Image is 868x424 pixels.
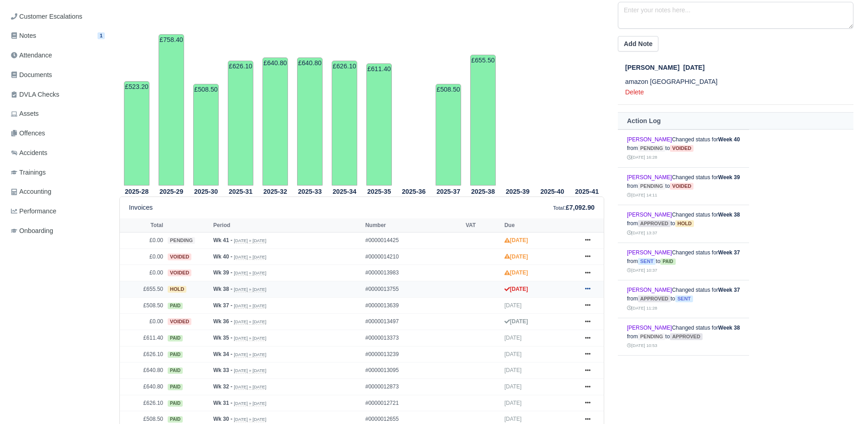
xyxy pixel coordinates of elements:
span: DVLA Checks [11,89,59,100]
strong: Wk 30 - [213,416,232,422]
span: pending [638,333,665,340]
td: Changed status for from to [618,356,749,393]
a: Assets [7,105,108,123]
strong: Wk 32 - [213,383,232,390]
th: Period [211,218,363,232]
th: 2025-35 [362,186,396,197]
a: Performance [7,202,108,220]
a: Accidents [7,144,108,162]
span: Customer Escalations [11,11,82,22]
strong: Wk 39 - [213,269,232,276]
small: [DATE] » [DATE] [234,417,266,422]
td: Changed status for from to [618,167,749,205]
span: pending [638,145,665,152]
td: £655.50 [470,55,496,186]
strong: Week 39 [718,174,740,181]
small: [DATE] » [DATE] [234,254,266,260]
small: [DATE] 10:37 [627,268,657,273]
strong: £7,092.90 [566,204,595,211]
small: [DATE] » [DATE] [234,238,266,243]
a: [PERSON_NAME] [627,287,672,293]
span: voided [168,318,191,325]
a: Trainings [7,164,108,181]
span: pending [168,237,195,244]
td: £626.10 [120,346,165,362]
td: £640.80 [262,57,288,186]
span: sent [638,258,656,265]
p: amazon [GEOGRAPHIC_DATA] [625,77,853,87]
span: Performance [11,206,56,217]
span: Trainings [11,167,46,178]
span: paid [168,367,183,374]
span: [PERSON_NAME] [625,64,679,71]
th: 2025-37 [431,186,466,197]
small: [DATE] 14:11 [627,192,657,197]
strong: Wk 34 - [213,351,232,357]
small: [DATE] » [DATE] [234,303,266,309]
small: [DATE] 11:28 [627,305,657,310]
span: Onboarding [11,226,53,236]
td: #0000013639 [363,297,463,314]
th: Due [502,218,576,232]
td: #0000014210 [363,248,463,265]
td: Changed status for from to [618,243,749,280]
td: #0000013755 [363,281,463,298]
strong: Wk 33 - [213,367,232,373]
td: #0000013373 [363,330,463,346]
strong: Wk 37 - [213,302,232,309]
span: paid [168,384,183,390]
span: [DATE] [504,383,522,390]
th: 2025-34 [327,186,362,197]
span: voided [670,183,693,190]
strong: Week 38 [718,325,740,331]
div: [DATE] [625,62,853,73]
strong: [DATE] [504,318,528,325]
span: Offences [11,128,45,139]
strong: Week 40 [718,136,740,143]
small: Total [553,205,564,211]
button: Add Note [618,36,658,52]
td: Changed status for from to [618,318,749,356]
span: paid [168,352,183,358]
th: 2025-36 [396,186,431,197]
div: : [553,202,595,213]
strong: Wk 35 - [213,335,232,341]
a: [PERSON_NAME] [627,212,672,218]
strong: [DATE] [504,237,528,243]
th: 2025-39 [500,186,535,197]
span: Accounting [11,186,51,197]
span: Documents [11,70,52,80]
strong: Week 37 [718,249,740,256]
span: [DATE] [504,302,522,309]
span: paid [168,416,183,423]
th: 2025-38 [466,186,500,197]
strong: Wk 40 - [213,253,232,260]
td: #0000013497 [363,314,463,330]
span: Accidents [11,148,47,158]
td: £640.80 [120,362,165,379]
a: Offences [7,124,108,142]
th: 2025-32 [258,186,293,197]
a: Attendance [7,47,108,64]
span: Assets [11,109,39,119]
small: [DATE] » [DATE] [234,336,266,341]
small: [DATE] » [DATE] [234,319,266,325]
td: £626.10 [228,61,253,186]
td: #0000013983 [363,265,463,281]
td: £0.00 [120,248,165,265]
td: #0000014425 [363,233,463,249]
th: 2025-31 [223,186,258,197]
th: Action Log [618,113,853,129]
span: voided [168,269,191,276]
small: [DATE] 13:37 [627,230,657,235]
a: [PERSON_NAME] [627,174,672,181]
span: [DATE] [504,367,522,373]
small: [DATE] 16:28 [627,155,657,160]
small: [DATE] » [DATE] [234,287,266,292]
td: £0.00 [120,314,165,330]
strong: [DATE] [504,286,528,292]
span: Notes [11,31,36,41]
span: paid [168,400,183,407]
td: £0.00 [120,265,165,281]
strong: Week 38 [718,212,740,218]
